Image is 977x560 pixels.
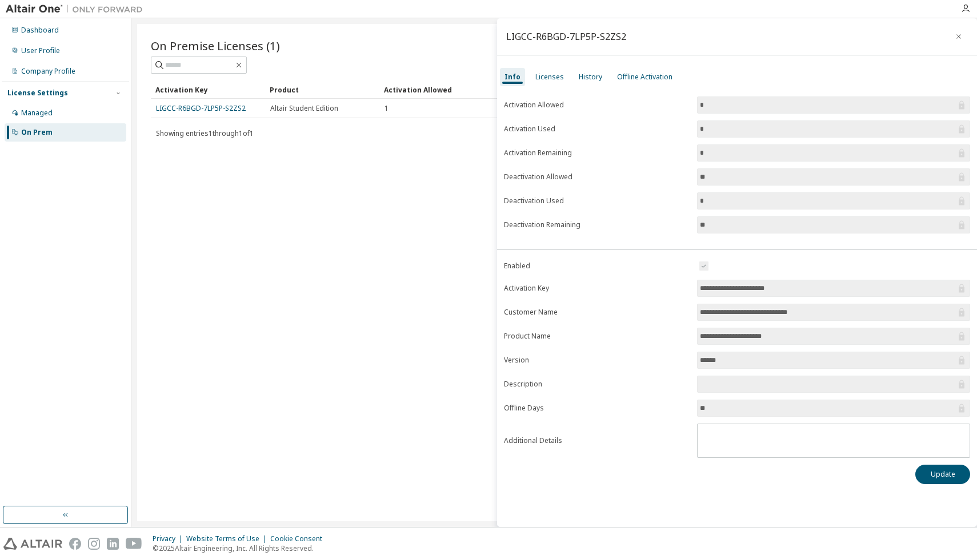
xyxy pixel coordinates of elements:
img: facebook.svg [69,538,81,550]
span: Altair Student Edition [270,104,338,113]
div: History [579,72,602,82]
label: Activation Key [504,284,690,293]
div: LIGCC-R6BGD-7LP5P-S2ZS2 [506,32,626,41]
div: Offline Activation [617,72,672,82]
label: Deactivation Used [504,196,690,206]
img: linkedin.svg [107,538,119,550]
div: Licenses [535,72,564,82]
div: Privacy [153,534,186,543]
img: altair_logo.svg [3,538,62,550]
span: 1 [385,104,389,113]
label: Deactivation Remaining [504,220,690,229]
label: Activation Used [504,124,690,134]
span: On Premise Licenses (1) [151,38,280,54]
div: Activation Allowed [384,80,489,99]
label: Customer Name [504,308,690,317]
label: Activation Remaining [504,148,690,158]
label: Version [504,356,690,365]
div: On Prem [21,128,53,137]
label: Enabled [504,261,690,271]
div: Cookie Consent [270,534,329,543]
div: License Settings [7,88,68,98]
div: Info [504,72,520,82]
label: Additional Details [504,436,690,445]
div: Activation Key [155,80,261,99]
div: Managed [21,108,53,118]
div: Website Terms of Use [186,534,270,543]
img: instagram.svg [88,538,100,550]
div: User Profile [21,46,60,55]
div: Company Profile [21,67,75,76]
label: Description [504,380,690,389]
div: Dashboard [21,26,59,35]
label: Deactivation Allowed [504,172,690,182]
a: LIGCC-R6BGD-7LP5P-S2ZS2 [156,103,246,113]
label: Product Name [504,332,690,341]
label: Offline Days [504,404,690,413]
div: Product [270,80,375,99]
label: Activation Allowed [504,100,690,110]
span: Showing entries 1 through 1 of 1 [156,128,254,138]
p: © 2025 Altair Engineering, Inc. All Rights Reserved. [153,543,329,553]
button: Update [915,465,970,484]
img: Altair One [6,3,149,15]
img: youtube.svg [126,538,142,550]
